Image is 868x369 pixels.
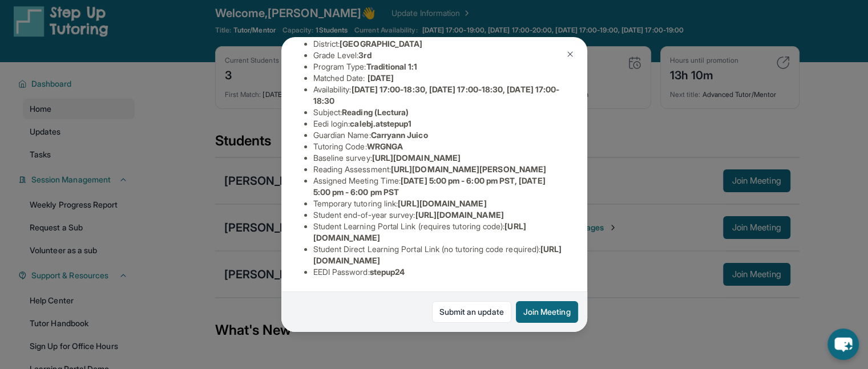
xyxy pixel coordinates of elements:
[372,153,461,163] span: [URL][DOMAIN_NAME]
[391,164,546,174] span: [URL][DOMAIN_NAME][PERSON_NAME]
[313,129,564,141] li: Guardian Name :
[313,72,564,84] li: Matched Date:
[398,198,486,208] span: [URL][DOMAIN_NAME]
[313,107,564,118] li: Subject :
[313,164,564,175] li: Reading Assessment :
[432,301,511,323] a: Submit an update
[313,152,564,164] li: Baseline survey :
[370,267,405,277] span: stepup24
[367,141,403,151] span: WRGNGA
[313,221,564,244] li: Student Learning Portal Link (requires tutoring code) :
[516,301,578,323] button: Join Meeting
[366,62,417,71] span: Traditional 1:1
[313,38,564,50] li: District:
[313,61,564,72] li: Program Type:
[350,119,411,128] span: calebj.atstepup1
[313,141,564,152] li: Tutoring Code :
[313,244,564,266] li: Student Direct Learning Portal Link (no tutoring code required) :
[313,175,564,198] li: Assigned Meeting Time :
[415,210,503,220] span: [URL][DOMAIN_NAME]
[313,84,560,106] span: [DATE] 17:00-18:30, [DATE] 17:00-18:30, [DATE] 17:00-18:30
[313,266,564,278] li: EEDI Password :
[313,176,546,197] span: [DATE] 5:00 pm - 6:00 pm PST, [DATE] 5:00 pm - 6:00 pm PST
[313,209,564,221] li: Student end-of-year survey :
[340,39,422,48] span: [GEOGRAPHIC_DATA]
[313,198,564,209] li: Temporary tutoring link :
[358,50,371,60] span: 3rd
[371,130,428,140] span: Carryann Juico
[368,73,394,83] span: [DATE]
[313,50,564,61] li: Grade Level:
[313,118,564,129] li: Eedi login :
[313,84,564,107] li: Availability:
[342,107,409,117] span: Reading (Lectura)
[566,50,575,59] img: Close Icon
[827,329,859,360] button: chat-button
